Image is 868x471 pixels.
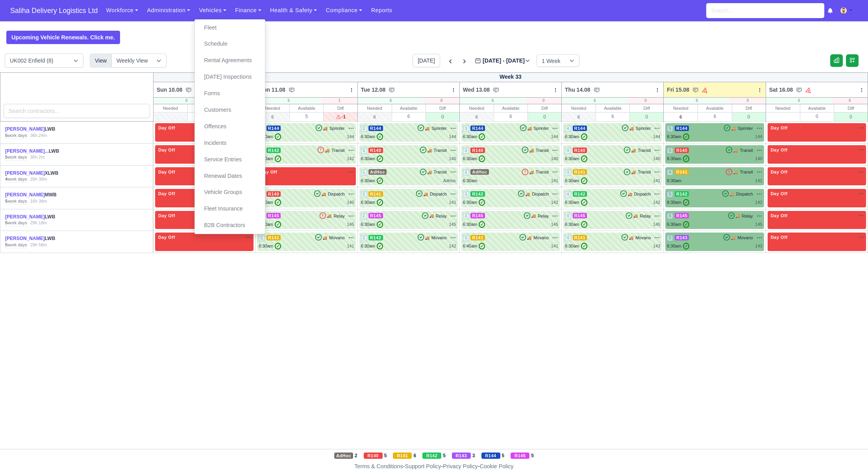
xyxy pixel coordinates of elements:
span: ✓ [377,177,383,184]
span: 🚚 [627,191,632,197]
div: Available [596,104,629,112]
div: LWB [5,214,87,220]
a: Rental Agreements [198,52,262,69]
a: [PERSON_NAME] [5,126,45,132]
button: [DATE] [413,54,440,67]
span: 🚚 [633,213,638,219]
div: 6:30am [361,133,383,140]
span: Movano [737,235,753,241]
span: ✓ [581,221,587,228]
span: 🚚 [731,126,736,131]
div: Available [698,104,731,112]
div: 29h 18m [30,220,47,226]
span: Day Off [769,235,789,240]
div: 6 [664,98,730,104]
span: AdHoc [368,169,387,175]
span: 🚚 [631,169,636,175]
div: 6:30am [565,199,587,206]
span: Day Off [769,125,789,131]
a: Compliance [321,3,366,18]
span: R140 [267,191,281,197]
span: Sun 10.08 [157,86,182,94]
span: Transit [638,169,651,175]
span: ✓ [275,133,281,140]
div: 1 [322,98,357,104]
span: 🚚 [429,213,434,219]
a: B2B Contractors [198,217,262,234]
div: 145 [551,221,558,228]
span: Day Off [769,147,789,153]
div: 5 [255,98,322,104]
div: 6:30am [463,133,485,140]
span: 🚚 [425,126,429,131]
div: 144 [449,133,456,140]
span: Sprinter [329,125,345,132]
div: 6:30am [667,133,689,140]
div: 145 [755,221,762,228]
div: 0 [766,98,832,104]
span: 🚚 [527,126,532,131]
a: Customers [198,102,262,118]
div: 6 [460,98,526,104]
div: Needed [154,104,187,112]
div: 36h 24m [30,133,47,139]
div: Diff [426,104,459,112]
a: Fleet [198,20,262,36]
span: 2 [361,213,367,219]
a: Saliha Delivery Logistics Ltd [6,3,102,18]
span: 1 [361,169,367,175]
span: Sprinter [534,125,549,132]
span: Transit [434,169,447,175]
div: work days [5,154,27,161]
a: Upcoming Vehicle Renewals. Click me. [6,31,120,44]
span: Dispatch [430,191,447,198]
div: 6:30am [667,221,689,228]
span: 🚚 [733,148,738,153]
span: Movano [431,235,447,241]
span: Transit [740,147,753,154]
span: R141 [675,169,689,175]
div: work days [5,220,27,226]
label: [DATE] - [DATE] [475,56,530,65]
div: 0 [730,98,765,104]
span: Movano [329,235,344,241]
span: ✓ [479,199,485,206]
span: Day Off [769,169,789,175]
span: ✓ [377,133,383,140]
a: Terms & Conditions [354,463,403,469]
div: 6:30am [361,155,383,162]
span: ✓ [275,155,281,162]
span: 2 [361,235,367,241]
div: 6:30am [463,221,485,228]
span: R144 [267,126,281,131]
div: 6:30am [259,221,281,228]
a: Renewal Dates [198,168,262,185]
div: LWB [5,148,87,155]
span: Relay [640,213,651,220]
span: 🚚 [327,213,331,219]
span: 5 [667,148,673,154]
div: MWB [5,192,87,198]
span: Tue 12.08 [361,86,386,94]
div: Needed [562,104,596,112]
span: Day Off [769,213,789,218]
div: 6:30am [463,199,485,206]
div: 6:30am [463,177,477,184]
span: ✓ [377,221,383,228]
a: Incidents [198,135,262,151]
span: ✓ [683,199,689,206]
div: 6:30am [463,155,485,162]
div: Needed [766,104,800,112]
div: View [90,54,112,68]
span: 🚚 [733,169,738,175]
a: Administration [143,3,194,18]
a: [PERSON_NAME] [5,192,45,198]
div: 6:30am [259,133,281,140]
span: 3 [463,235,469,241]
div: work days [5,198,27,205]
div: Diff [630,104,663,112]
div: Needed [255,104,289,112]
div: 141 [653,177,660,184]
div: 145 [449,221,456,228]
div: Available [188,104,221,112]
